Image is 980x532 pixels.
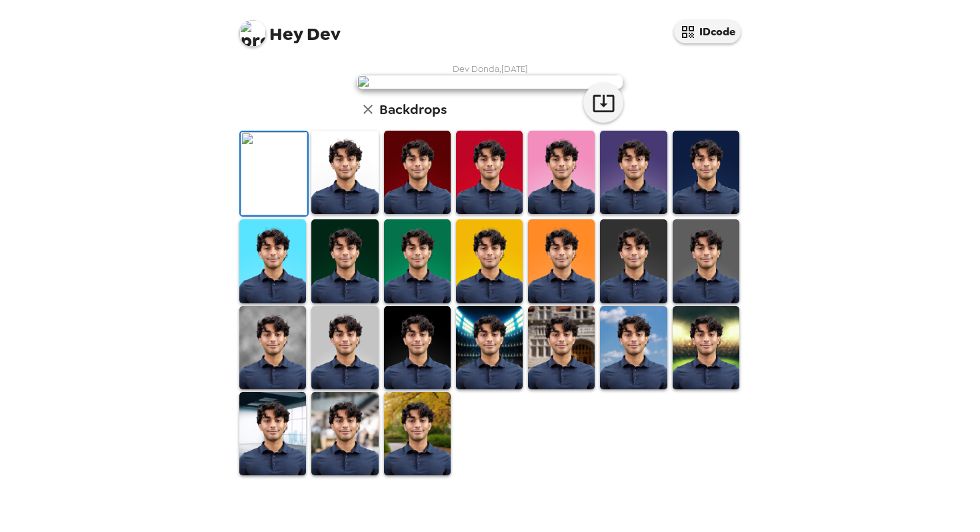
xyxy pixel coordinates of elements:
[357,75,623,89] img: user
[674,20,741,43] button: IDcode
[239,13,341,43] span: Dev
[453,63,528,75] span: Dev Donda , [DATE]
[269,22,303,46] span: Hey
[241,132,307,215] img: Original
[379,99,447,120] h6: Backdrops
[239,20,266,47] img: profile pic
